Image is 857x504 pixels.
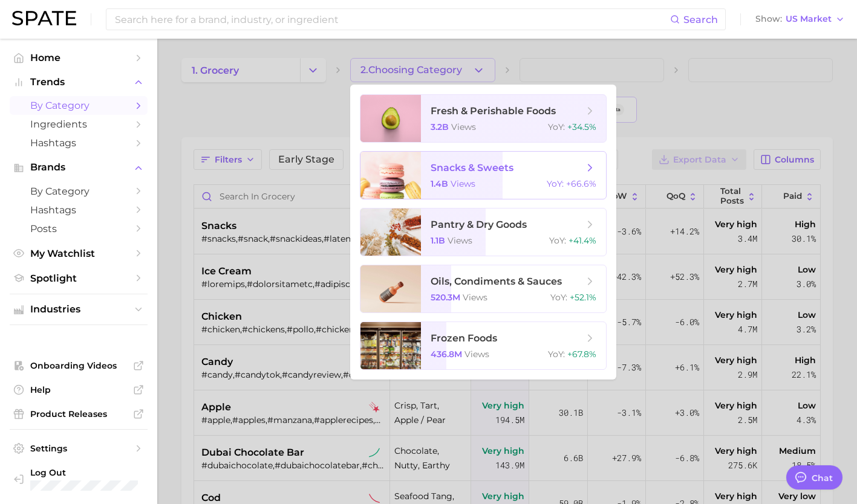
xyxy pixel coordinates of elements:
[30,100,127,111] span: by Category
[30,360,127,371] span: Onboarding Videos
[10,201,148,219] a: Hashtags
[30,443,127,454] span: Settings
[448,235,472,246] span: views
[30,52,127,63] span: Home
[30,248,127,259] span: My Watchlist
[451,178,475,189] span: views
[431,162,513,173] span: snacks & sweets
[548,349,565,360] span: YoY :
[10,96,148,115] a: by Category
[567,349,596,360] span: +67.8%
[30,186,127,197] span: by Category
[431,349,462,360] span: 436.8m
[10,182,148,201] a: by Category
[548,121,565,132] span: YoY :
[566,178,596,189] span: +66.6%
[10,405,148,423] a: Product Releases
[10,48,148,67] a: Home
[431,121,449,132] span: 3.2b
[752,11,848,27] button: ShowUS Market
[463,292,487,303] span: views
[10,219,148,238] a: Posts
[431,219,527,230] span: pantry & dry goods
[569,235,596,246] span: +41.4%
[30,273,127,284] span: Spotlight
[755,16,782,22] span: Show
[683,14,718,25] span: Search
[30,77,127,88] span: Trends
[10,73,148,91] button: Trends
[570,292,596,303] span: +52.1%
[431,292,460,303] span: 520.3m
[30,162,127,173] span: Brands
[549,235,566,246] span: YoY :
[431,235,445,246] span: 1.1b
[30,384,127,395] span: Help
[12,11,76,25] img: SPATE
[114,9,670,30] input: Search here for a brand, industry, or ingredient
[547,178,564,189] span: YoY :
[550,292,567,303] span: YoY :
[431,178,448,189] span: 1.4b
[10,244,148,263] a: My Watchlist
[10,300,148,318] button: Industries
[30,467,161,478] span: Log Out
[10,134,148,152] a: Hashtags
[10,381,148,399] a: Help
[451,121,476,132] span: views
[10,115,148,134] a: Ingredients
[431,332,497,344] span: frozen foods
[30,409,127,419] span: Product Releases
[350,85,616,380] ul: 2.Choosing Category
[30,137,127,149] span: Hashtags
[431,105,556,117] span: fresh & perishable foods
[567,121,596,132] span: +34.5%
[10,269,148,288] a: Spotlight
[10,357,148,375] a: Onboarding Videos
[464,349,489,360] span: views
[30,204,127,216] span: Hashtags
[10,464,148,494] a: Log out. Currently logged in with e-mail nuria@godwinretailgroup.com.
[10,439,148,457] a: Settings
[431,276,562,287] span: oils, condiments & sauces
[10,158,148,176] button: Brands
[30,304,127,315] span: Industries
[786,16,832,22] span: US Market
[30,223,127,234] span: Posts
[30,118,127,130] span: Ingredients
